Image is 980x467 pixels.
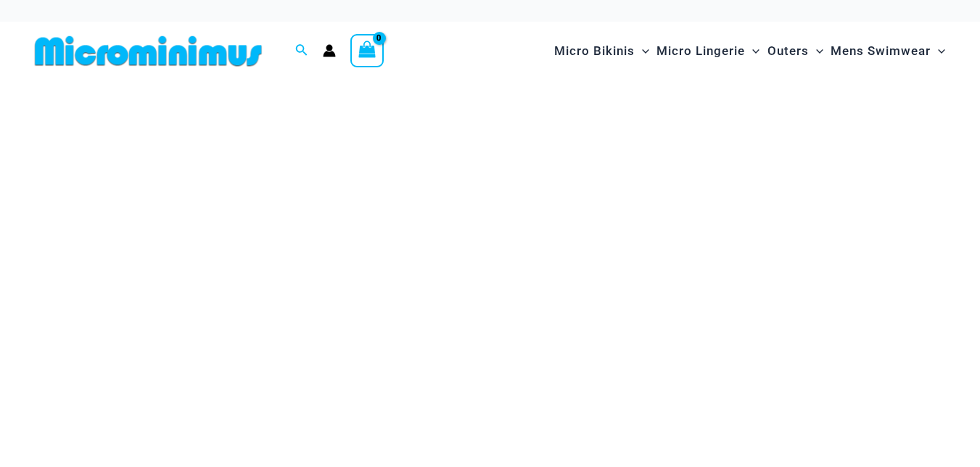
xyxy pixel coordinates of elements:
[635,33,649,70] span: Menu Toggle
[554,33,635,70] span: Micro Bikinis
[809,33,823,70] span: Menu Toggle
[831,33,931,70] span: Mens Swimwear
[323,44,336,57] a: Account icon link
[548,27,951,75] nav: Site Navigation
[764,29,827,73] a: OutersMenu ToggleMenu Toggle
[295,42,308,60] a: Search icon link
[350,34,384,67] a: View Shopping Cart, empty
[931,33,945,70] span: Menu Toggle
[767,33,809,70] span: Outers
[745,33,759,70] span: Menu Toggle
[656,33,745,70] span: Micro Lingerie
[653,29,763,73] a: Micro LingerieMenu ToggleMenu Toggle
[29,35,268,67] img: MM SHOP LOGO FLAT
[827,29,949,73] a: Mens SwimwearMenu ToggleMenu Toggle
[551,29,653,73] a: Micro BikinisMenu ToggleMenu Toggle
